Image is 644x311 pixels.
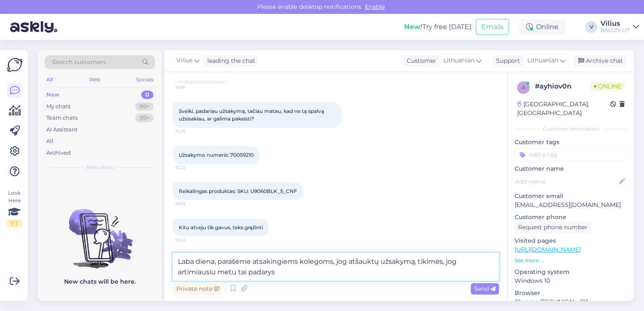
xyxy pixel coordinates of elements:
input: Add a tag [515,148,627,161]
p: Customer tags [515,138,627,147]
img: No chats [38,194,162,270]
span: Enable [362,3,387,11]
div: Support [493,56,520,65]
img: Askly Logo [7,57,23,73]
div: Customer [403,56,436,65]
div: BALLZY LIT [601,27,630,34]
div: 0 [141,91,153,99]
p: Browser [515,289,627,298]
div: # ayhiov0n [535,81,590,91]
span: Send [474,285,496,292]
div: All [46,137,54,145]
div: Online [519,19,565,35]
div: Archive chat [573,55,626,67]
span: Reikalingas produktas: SKU: U9060BLK_5_CNF [179,188,297,194]
div: Request phone number [515,222,591,233]
span: Search customers [52,58,106,67]
p: New chats will be here. [64,277,136,286]
div: [GEOGRAPHIC_DATA], [GEOGRAPHIC_DATA] [517,100,610,118]
b: New! [404,23,422,31]
textarea: Laba diena, parašėme atsakingiems kolegoms, jog atšauktų užsakymą, tikimės, jog artimiausiu metu ... [173,253,499,281]
div: My chats [46,102,70,111]
span: 15:24 [175,237,207,243]
p: [EMAIL_ADDRESS][DOMAIN_NAME] [515,201,627,209]
div: New [46,91,59,99]
span: Online [590,82,625,91]
div: Look Here [7,189,22,227]
div: Web [87,74,102,85]
p: Operating system [515,268,627,276]
div: Vilius [601,20,630,27]
p: Customer phone [515,213,627,222]
div: All [45,74,54,85]
a: [URL][DOMAIN_NAME] [515,246,581,253]
button: Emails [476,19,509,35]
p: Visited pages [515,236,627,245]
span: New chats [86,164,113,171]
div: AI Assistant [46,126,78,134]
span: Sveiki, padariau užsakymą, tačiau matau, kad ne tą spalvą užsisakiau, ar galima pakeisti? [179,108,325,122]
div: leading the chat [204,56,255,65]
input: Add name [515,177,617,186]
div: 1 / 3 [7,220,22,227]
p: See more ... [515,257,627,264]
span: Lithuanian [443,56,475,65]
div: Socials [134,74,155,85]
span: Užsakymo numeris: 70059210 [179,152,254,158]
div: Archived [46,149,71,157]
span: 15:20 [175,128,207,134]
div: Try free [DATE]: [404,22,472,32]
span: Vilius [177,56,193,65]
p: Customer email [515,192,627,201]
p: Customer name [515,164,627,173]
p: Windows 10 [515,276,627,285]
div: 99+ [135,114,153,122]
span: Kitu atveju tik gavus, teks grąžinti [179,224,263,231]
span: 15:23 [175,201,207,207]
div: V [585,21,597,33]
div: Private note [173,283,223,295]
span: a [522,84,526,91]
p: Chrome [TECHNICAL_ID] [515,298,627,306]
a: ViliusBALLZY LIT [601,20,639,34]
span: Lithuanian [527,56,558,65]
span: 15:19 [175,84,207,91]
span: 15:22 [175,164,207,171]
div: Team chats [46,114,78,122]
div: Customer information [515,125,627,133]
div: 99+ [135,102,153,111]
